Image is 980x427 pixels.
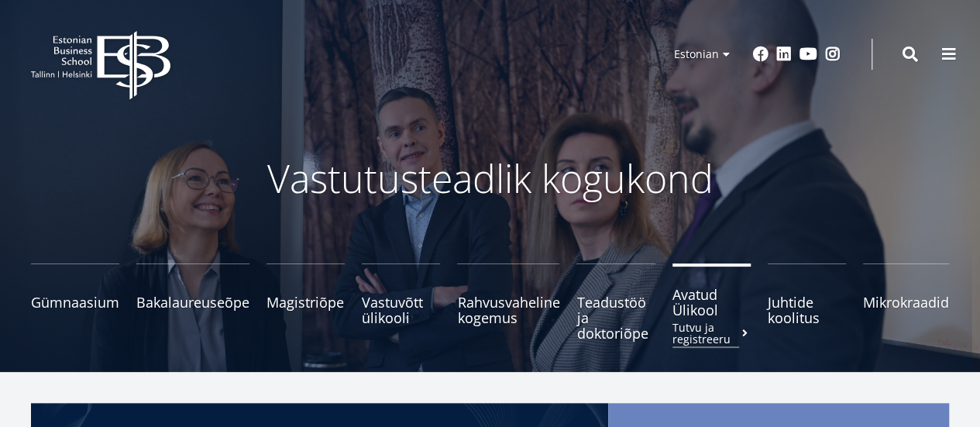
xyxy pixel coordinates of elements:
[863,294,949,310] span: Mikrokraadid
[266,294,345,310] span: Magistriõpe
[136,263,249,341] a: Bakalaureuseõpe
[457,263,559,341] a: Rahvusvaheline kogemus
[576,263,655,341] a: Teadustöö ja doktoriõpe
[362,294,440,325] span: Vastuvõtt ülikooli
[768,263,846,341] a: Juhtide koolitus
[576,294,655,341] span: Teadustöö ja doktoriõpe
[136,294,249,310] span: Bakalaureuseõpe
[362,263,440,341] a: Vastuvõtt ülikooli
[672,263,751,341] a: Avatud ÜlikoolTutvu ja registreeru
[31,263,119,341] a: Gümnaasium
[457,294,559,325] span: Rahvusvaheline kogemus
[768,294,846,325] span: Juhtide koolitus
[799,46,817,62] a: Youtube
[31,294,119,310] span: Gümnaasium
[776,46,792,62] a: Linkedin
[825,46,841,62] a: Instagram
[753,46,769,62] a: Facebook
[672,287,751,318] span: Avatud Ülikool
[672,322,751,345] small: Tutvu ja registreeru
[863,263,949,341] a: Mikrokraadid
[80,155,901,201] p: Vastutusteadlik kogukond
[266,263,345,341] a: Magistriõpe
